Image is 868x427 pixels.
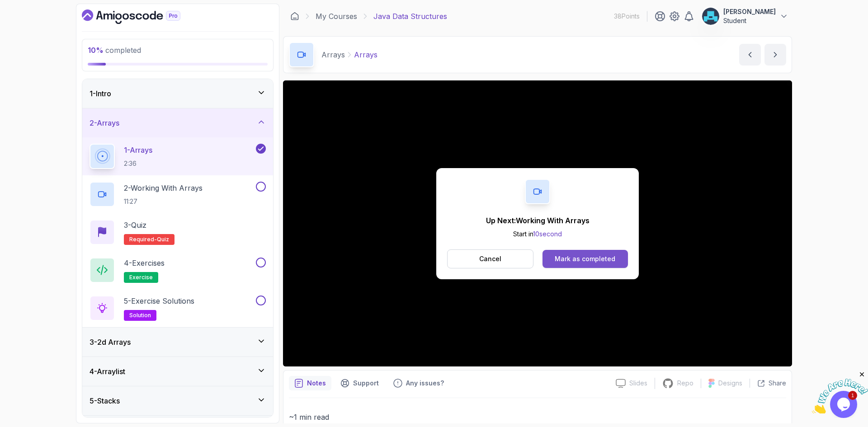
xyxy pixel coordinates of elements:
[406,379,444,388] p: Any issues?
[82,328,273,357] button: 3-2d Arrays
[124,145,152,155] p: 1 - Arrays
[447,249,533,268] button: Cancel
[124,258,165,268] p: 4 - Exercises
[750,379,786,388] button: Share
[124,159,152,168] p: 2:36
[702,8,719,25] img: user profile image
[739,44,761,66] button: previous content
[82,357,273,386] button: 4-Arraylist
[90,144,266,169] button: 1-Arrays2:36
[90,366,125,377] h3: 4 - Arraylist
[307,379,326,388] p: Notes
[124,220,146,230] p: 3 - Quiz
[479,254,501,263] p: Cancel
[289,411,786,423] p: ~1 min read
[542,250,628,268] button: Mark as completed
[290,12,299,21] a: Dashboard
[629,379,647,388] p: Slides
[124,183,203,193] p: 2 - Working With Arrays
[373,11,447,22] p: Java Data Structures
[90,258,266,283] button: 4-Exercisesexercise
[702,7,788,25] button: user profile image[PERSON_NAME]Student
[90,395,120,406] h3: 5 - Stacks
[82,79,273,108] button: 1-Intro
[90,182,266,207] button: 2-Working With Arrays11:27
[90,337,131,347] h3: 3 - 2d Arrays
[486,215,590,226] p: Up Next: Working With Arrays
[486,230,590,239] p: Start in
[723,16,776,25] p: Student
[316,11,357,22] a: My Courses
[718,379,742,388] p: Designs
[129,312,151,319] span: solution
[353,379,379,388] p: Support
[88,46,104,55] span: 10 %
[90,296,266,321] button: 5-Exercise Solutionssolution
[124,296,194,306] p: 5 - Exercise Solutions
[388,376,449,390] button: Feedback button
[124,197,203,206] p: 11:27
[677,379,693,388] p: Repo
[90,88,111,99] h3: 1 - Intro
[555,254,615,263] div: Mark as completed
[533,230,562,238] span: 10 second
[354,49,377,60] p: Arrays
[335,376,384,390] button: Support button
[769,379,786,388] p: Share
[82,9,201,24] a: Dashboard
[157,236,169,243] span: quiz
[812,371,868,413] iframe: chat widget
[283,80,792,366] iframe: 1 - Arrays
[82,386,273,415] button: 5-Stacks
[90,117,119,128] h3: 2 - Arrays
[614,12,640,21] p: 38 Points
[321,49,345,60] p: Arrays
[129,274,153,281] span: exercise
[88,46,141,55] span: completed
[289,376,331,390] button: notes button
[129,236,157,243] span: Required-
[764,44,786,66] button: next content
[723,7,776,16] p: [PERSON_NAME]
[90,220,266,245] button: 3-QuizRequired-quiz
[82,108,273,137] button: 2-Arrays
